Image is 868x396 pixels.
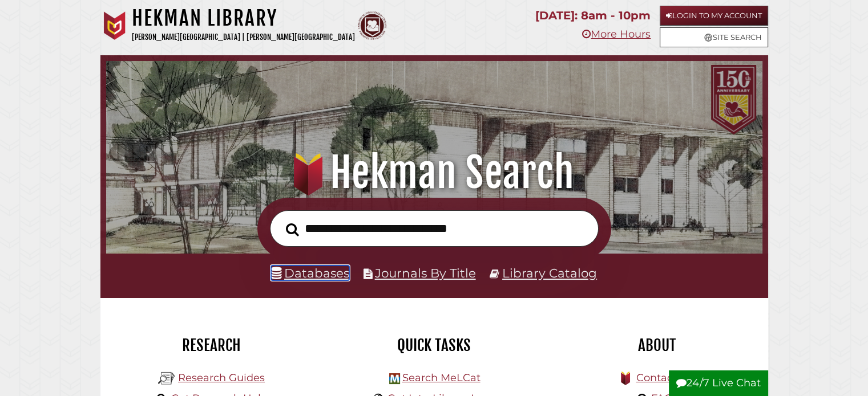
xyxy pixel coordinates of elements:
[132,31,355,44] p: [PERSON_NAME][GEOGRAPHIC_DATA] | [PERSON_NAME][GEOGRAPHIC_DATA]
[280,219,305,239] button: Search
[100,11,129,40] img: Calvin University
[535,6,651,26] p: [DATE]: 8am - 10pm
[389,373,400,384] img: Hekman Library Logo
[375,266,476,280] a: Journals By Title
[502,266,597,280] a: Library Catalog
[286,222,299,236] i: Search
[332,336,537,355] h2: Quick Tasks
[660,27,768,47] a: Site Search
[636,371,692,384] a: Contact Us
[158,370,175,387] img: Hekman Library Logo
[132,6,355,31] h1: Hekman Library
[109,336,314,355] h2: Research
[660,6,768,26] a: Login to My Account
[119,148,749,198] h1: Hekman Search
[554,336,760,355] h2: About
[271,266,349,280] a: Databases
[402,371,480,384] a: Search MeLCat
[358,11,386,40] img: Calvin Theological Seminary
[178,371,265,384] a: Research Guides
[582,28,651,40] a: More Hours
